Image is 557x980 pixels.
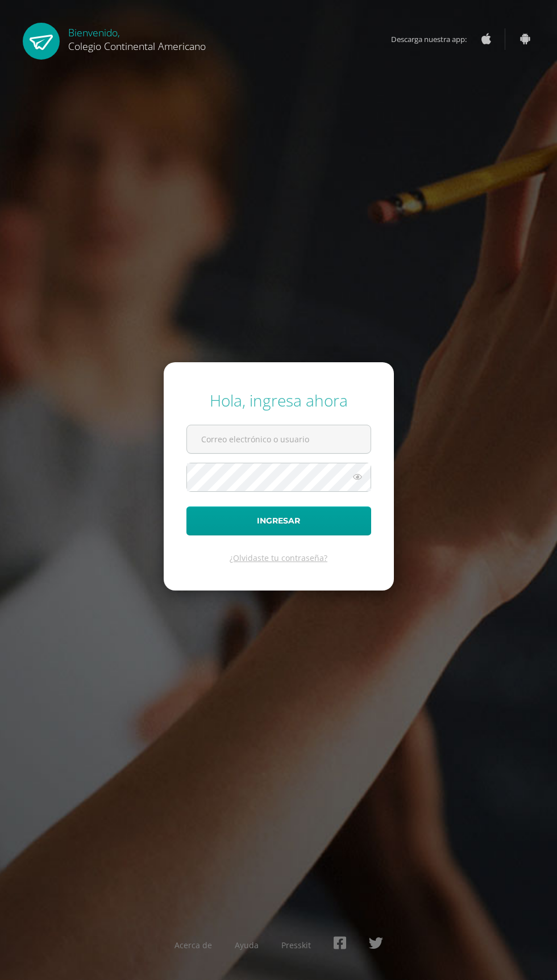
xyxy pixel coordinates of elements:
[391,28,478,50] span: Descarga nuestra app:
[68,23,206,53] div: Bienvenido,
[235,940,259,950] a: Ayuda
[68,39,206,53] span: Colegio Continental Americano
[174,940,212,950] a: Acerca de
[186,506,371,535] button: Ingresar
[187,425,371,453] input: Correo electrónico o usuario
[281,940,311,950] a: Presskit
[186,390,371,411] div: Hola, ingresa ahora
[230,552,327,563] a: ¿Olvidaste tu contraseña?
